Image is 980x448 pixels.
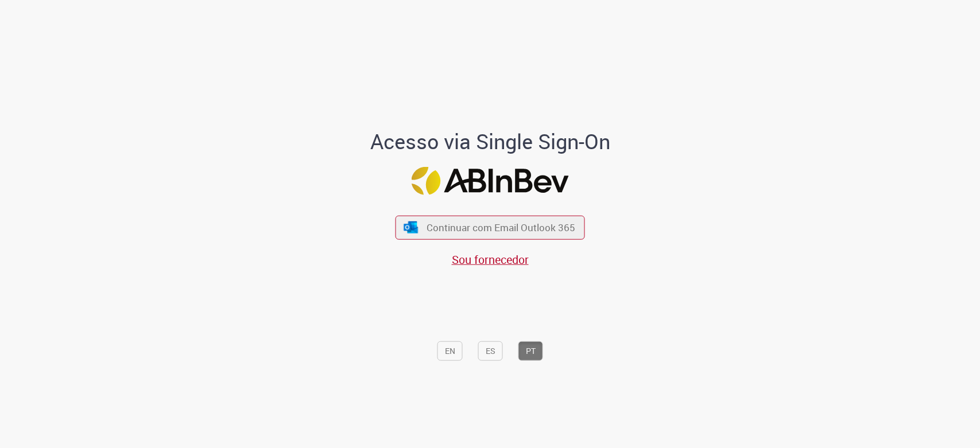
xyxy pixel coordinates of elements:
span: Continuar com Email Outlook 365 [427,221,575,234]
a: Sou fornecedor [452,251,529,267]
img: Logo ABInBev [412,166,569,194]
img: ícone Azure/Microsoft 360 [402,221,419,233]
button: PT [518,341,543,360]
button: ícone Azure/Microsoft 360 Continuar com Email Outlook 365 [396,216,585,239]
h1: Acesso via Single Sign-On [331,130,649,153]
button: EN [437,341,463,360]
button: ES [478,341,503,360]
